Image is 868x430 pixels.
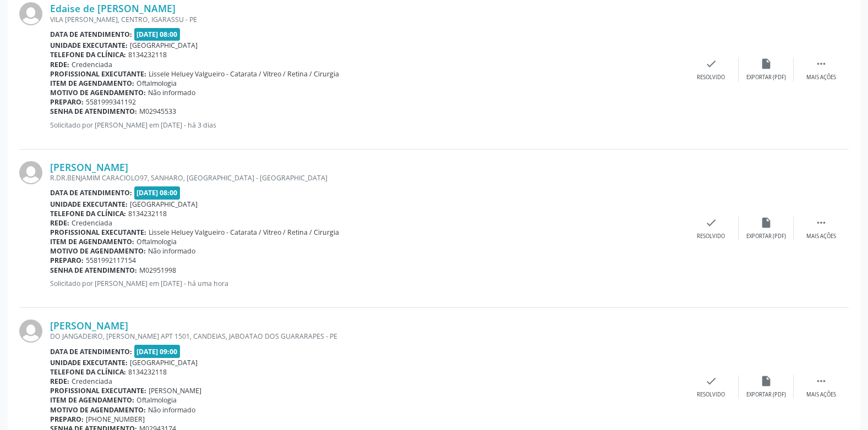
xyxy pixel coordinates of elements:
i:  [815,217,827,229]
b: Rede: [50,60,69,69]
div: VILA [PERSON_NAME], CENTRO, IGARASSU - PE [50,15,684,24]
b: Telefone da clínica: [50,367,126,377]
b: Preparo: [50,97,84,107]
span: Oftalmologia [137,237,177,246]
b: Profissional executante: [50,386,146,395]
b: Data de atendimento: [50,188,132,197]
div: DO JANGADEIRO, [PERSON_NAME] APT 1501, CANDEIAS, JABOATAO DOS GUARARAPES - PE [50,332,684,341]
p: Solicitado por [PERSON_NAME] em [DATE] - há uma hora [50,279,684,288]
p: Solicitado por [PERSON_NAME] em [DATE] - há 3 dias [50,120,684,130]
span: [PHONE_NUMBER] [86,415,145,424]
i: insert_drive_file [760,58,772,70]
b: Data de atendimento: [50,347,132,356]
b: Senha de atendimento: [50,266,137,275]
b: Profissional executante: [50,69,146,79]
b: Unidade executante: [50,41,128,50]
span: Lissele Heluey Valgueiro - Catarata / Vitreo / Retina / Cirurgia [149,69,339,79]
i: insert_drive_file [760,217,772,229]
b: Motivo de agendamento: [50,405,146,415]
div: Exportar (PDF) [746,391,786,399]
i: check [705,58,717,70]
span: [DATE] 09:00 [134,345,181,357]
b: Preparo: [50,256,84,265]
span: Credenciada [72,218,112,228]
span: 8134232118 [128,209,167,218]
b: Motivo de agendamento: [50,246,146,256]
i:  [815,375,827,387]
div: Resolvido [697,74,725,81]
span: Não informado [148,405,195,415]
span: [PERSON_NAME] [149,386,201,395]
span: [GEOGRAPHIC_DATA] [130,41,198,50]
b: Profissional executante: [50,228,146,237]
b: Item de agendamento: [50,79,134,88]
span: [GEOGRAPHIC_DATA] [130,358,198,367]
img: img [19,161,42,184]
div: Resolvido [697,391,725,399]
span: Credenciada [72,377,112,386]
span: Oftalmologia [137,79,177,88]
b: Data de atendimento: [50,30,132,39]
div: Mais ações [806,74,836,81]
i: check [705,375,717,387]
b: Item de agendamento: [50,395,134,405]
div: Mais ações [806,391,836,399]
div: Exportar (PDF) [746,233,786,240]
span: [GEOGRAPHIC_DATA] [130,200,198,209]
span: Não informado [148,246,195,256]
span: Lissele Heluey Valgueiro - Catarata / Vitreo / Retina / Cirurgia [149,228,339,237]
div: R.DR.BENJAMIM CARACIOLO97, SANHARO, [GEOGRAPHIC_DATA] - [GEOGRAPHIC_DATA] [50,173,684,183]
span: 8134232118 [128,50,167,59]
i: check [705,217,717,229]
span: [DATE] 08:00 [134,28,181,41]
a: Edaise de [PERSON_NAME] [50,2,176,14]
b: Unidade executante: [50,358,128,367]
a: [PERSON_NAME] [50,319,128,332]
span: [DATE] 08:00 [134,186,181,199]
b: Telefone da clínica: [50,209,126,218]
b: Telefone da clínica: [50,50,126,59]
b: Rede: [50,218,69,228]
span: 5581992117154 [86,256,136,265]
b: Item de agendamento: [50,237,134,246]
a: [PERSON_NAME] [50,161,128,173]
div: Exportar (PDF) [746,74,786,81]
span: M02951998 [139,266,176,275]
span: Oftalmologia [137,395,177,405]
i: insert_drive_file [760,375,772,387]
b: Unidade executante: [50,200,128,209]
img: img [19,2,42,25]
span: Não informado [148,88,195,97]
img: img [19,319,42,343]
span: M02945533 [139,107,176,116]
b: Senha de atendimento: [50,107,137,116]
div: Resolvido [697,233,725,240]
b: Rede: [50,377,69,386]
b: Motivo de agendamento: [50,88,146,97]
div: Mais ações [806,233,836,240]
span: Credenciada [72,60,112,69]
i:  [815,58,827,70]
span: 8134232118 [128,367,167,377]
span: 5581999341192 [86,97,136,107]
b: Preparo: [50,415,84,424]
